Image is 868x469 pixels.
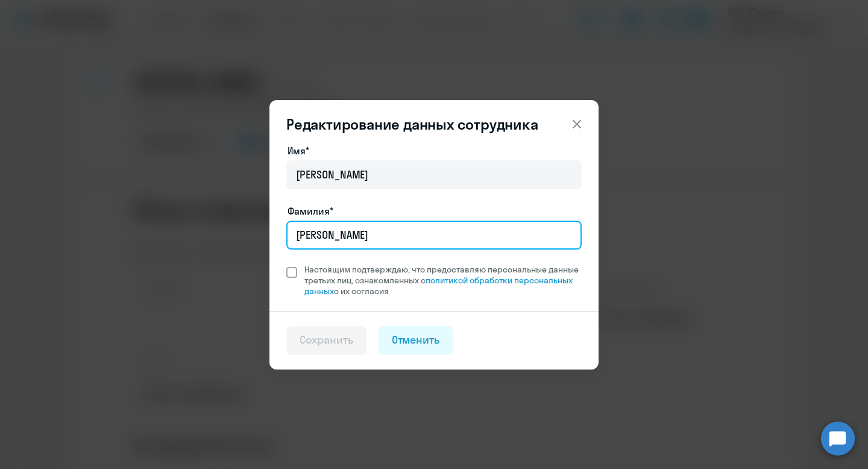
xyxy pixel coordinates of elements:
[269,115,599,134] header: Редактирование данных сотрудника
[286,326,366,355] button: Сохранить
[288,204,333,218] label: Фамилия*
[304,275,573,297] a: политикой обработки персональных данных
[300,332,353,348] div: Сохранить
[379,326,453,355] button: Отменить
[304,264,582,297] span: Настоящим подтверждаю, что предоставляю персональные данные третьих лиц, ознакомленных с с их сог...
[392,332,440,348] div: Отменить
